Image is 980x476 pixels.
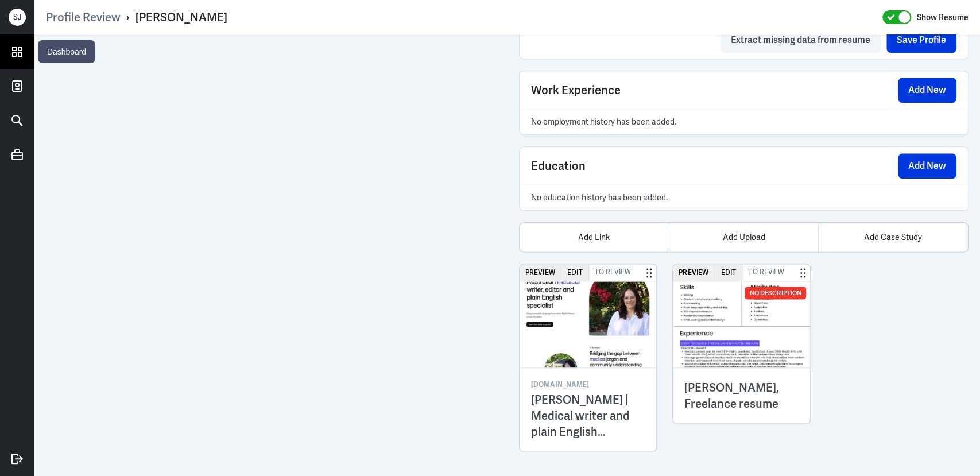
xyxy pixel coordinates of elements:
div: [PERSON_NAME] [135,10,227,25]
button: Save Profile [886,28,956,53]
button: Add New [898,78,956,103]
div: Add Case Study [818,223,967,251]
button: Edit [715,264,742,281]
h3: [PERSON_NAME], Freelance resume [684,380,799,412]
button: Preview [520,264,561,281]
iframe: https://ppcdn.hiredigital.com/register/b4047722/resumes/549099324/Roche__LabInsights_Medical_Cont... [46,46,496,465]
div: Add Link [520,223,669,251]
span: Work Experience [531,82,621,99]
span: To Review [742,264,790,281]
button: Add New [898,153,956,179]
p: Dashboard [47,45,86,59]
span: Education [531,157,586,175]
div: No Description [745,287,805,299]
span: To Review [589,264,637,281]
p: No employment history has been added. [531,115,957,129]
button: Edit [561,264,589,281]
div: S J [9,9,26,26]
button: Preview [673,264,715,281]
h3: [PERSON_NAME] | Medical writer and plain English [531,392,645,440]
p: › [121,10,135,25]
button: Extract missing data from resume [721,28,881,53]
a: Profile Review [46,10,121,25]
p: No education history has been added. [531,191,957,204]
p: [DOMAIN_NAME] [531,380,645,390]
span: … [598,424,606,439]
div: Add Upload [669,223,818,251]
label: Show Resume [917,10,969,25]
